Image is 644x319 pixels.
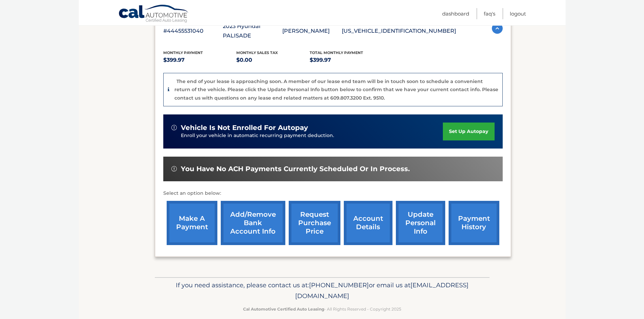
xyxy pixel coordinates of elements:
p: $399.97 [163,55,237,65]
p: $0.00 [236,55,310,65]
p: #44455531040 [163,26,223,36]
p: 2023 Hyundai PALISADE [223,22,282,41]
a: update personal info [396,201,445,245]
a: Dashboard [442,8,469,19]
a: request purchase price [289,201,340,245]
span: vehicle is not enrolled for autopay [181,124,308,132]
a: Cal Automotive [118,4,189,24]
a: make a payment [167,201,217,245]
span: Total Monthly Payment [310,50,363,55]
span: Monthly Payment [163,50,203,55]
p: The end of your lease is approaching soon. A member of our lease end team will be in touch soon t... [174,78,498,101]
a: account details [344,201,392,245]
p: [PERSON_NAME] [282,26,342,36]
strong: Cal Automotive Certified Auto Leasing [243,307,324,312]
a: payment history [449,201,499,245]
a: set up autopay [443,123,494,140]
img: alert-white.svg [171,166,177,171]
p: - All Rights Reserved - Copyright 2025 [159,305,485,313]
span: You have no ACH payments currently scheduled or in process. [181,165,410,173]
img: alert-white.svg [171,125,177,130]
a: Add/Remove bank account info [221,201,285,245]
img: accordion-active.svg [492,23,503,34]
a: FAQ's [484,8,495,19]
p: Enroll your vehicle in automatic recurring payment deduction. [181,132,443,139]
p: [US_VEHICLE_IDENTIFICATION_NUMBER] [342,26,456,36]
a: Logout [510,8,526,19]
p: If you need assistance, please contact us at: or email us at [159,280,485,301]
span: [PHONE_NUMBER] [309,281,369,289]
span: Monthly sales Tax [236,50,278,55]
p: $399.97 [310,55,383,65]
p: Select an option below: [163,189,503,197]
